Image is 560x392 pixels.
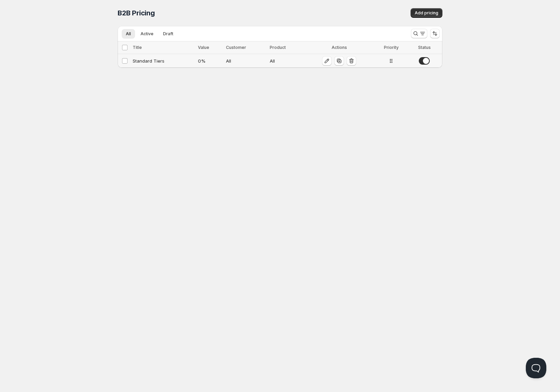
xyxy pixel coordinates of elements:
span: B2B Pricing [118,9,155,17]
iframe: Help Scout Beacon - Open [526,358,546,378]
button: Add pricing [411,8,442,18]
span: Title [133,45,142,50]
button: Sort the results [430,29,440,38]
span: Product [270,45,286,50]
span: Status [418,45,431,50]
span: Draft [163,31,173,37]
span: All [126,31,131,37]
span: Value [198,45,209,50]
div: Standard Tiers [133,57,194,64]
div: All [226,57,266,64]
span: Add pricing [415,10,438,16]
div: All [270,57,302,64]
span: Actions [332,45,347,50]
span: Customer [226,45,246,50]
div: 0 % [198,57,222,64]
button: Search and filter results [411,29,427,38]
span: Priority [384,45,399,50]
span: Active [141,31,154,37]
